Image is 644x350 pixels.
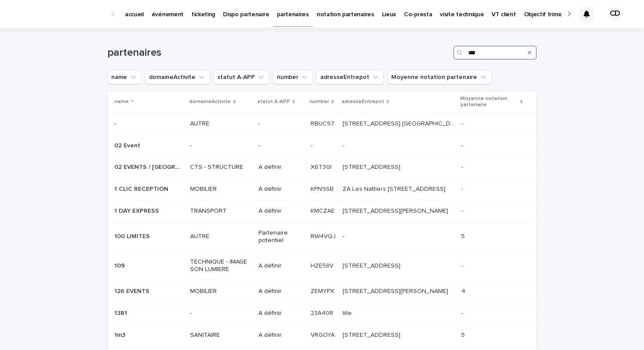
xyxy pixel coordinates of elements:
[311,286,336,295] p: ZEMYPX
[258,288,304,295] p: A définir
[258,310,304,317] p: A définir
[107,157,537,179] tr: 02 EVENTS / [GEOGRAPHIC_DATA] DECO02 EVENTS / [GEOGRAPHIC_DATA] DECO CTS - STRUCTUREA définirX6T3...
[190,233,251,240] p: AUTRE
[461,206,465,215] p: -
[608,7,622,21] div: CD
[273,70,313,84] button: number
[311,118,336,128] p: RBUC97
[343,330,402,339] p: [STREET_ADDRESS]
[258,262,304,270] p: A définir
[190,288,251,295] p: MOBILIER
[311,330,336,339] p: VRGOYA
[107,135,537,157] tr: 02 Event02 Event ---- -- --
[461,162,465,171] p: -
[311,162,333,171] p: X6T3GI
[461,308,465,317] p: -
[461,140,465,150] p: -
[145,70,210,84] button: domaineActivite
[190,332,251,339] p: SANITAIRE
[189,97,231,107] p: domaineActivite
[190,120,251,128] p: AUTRE
[343,184,447,193] p: ZA Les Nattiers 4 impasse Les Nattiers, 17610 Chaniers
[190,186,251,193] p: MOBILIER
[213,70,269,84] button: statut A-APP
[107,113,537,135] tr: -- AUTRE-RBUC97RBUC97 [STREET_ADDRESS] [GEOGRAPHIC_DATA][STREET_ADDRESS] [GEOGRAPHIC_DATA] --
[343,206,450,215] p: 10, rue Olivier de Serres - 44119 GRANDCHAMP DES FONTAINES
[190,258,251,273] p: TECHNIQUE - IMAGE SON LUMIERE
[107,324,537,346] tr: 1m31m3 SANITAIREA définirVRGOYAVRGOYA [STREET_ADDRESS][STREET_ADDRESS] 55
[343,162,402,171] p: 90 RUE DE LA COURPILLERE 69800 SAINT PRIEST
[107,251,537,281] tr: 109109 TECHNIQUE - IMAGE SON LUMIEREA définirHZE58VHZE58V [STREET_ADDRESS][STREET_ADDRESS] --
[311,184,336,193] p: KPN9SB
[343,308,354,317] p: lille
[258,186,304,193] p: A définir
[114,231,152,240] p: 100 LIMITES
[190,142,251,150] p: -
[114,140,142,150] p: 02 Event
[190,164,251,171] p: CTS - STRUCTURE
[343,261,402,270] p: [STREET_ADDRESS]
[190,310,251,317] p: -
[461,261,465,270] p: -
[461,118,465,128] p: -
[343,118,456,128] p: [STREET_ADDRESS] [GEOGRAPHIC_DATA]
[107,179,537,200] tr: 1 CLIC RECEPTION1 CLIC RECEPTION MOBILIERA définirKPN9SBKPN9SB ZA Les Nattiers [STREET_ADDRESS]ZA...
[114,330,127,339] p: 1m3
[114,184,170,193] p: 1 CLIC RECEPTION
[258,332,304,339] p: A définir
[342,97,384,107] p: adresseEntrepot
[311,140,314,150] p: -
[343,286,450,295] p: 126 avenue du Général Leclerc - 93500 Pantin
[311,261,335,270] p: HZE58V
[107,302,537,324] tr: 13811381 -A définir23A40R23A40R lillelille --
[190,207,251,215] p: TRANSPORT
[114,286,151,295] p: 126 EVENTS
[258,229,304,244] p: Partenaire potentiel
[258,97,290,107] p: statut A-APP
[18,5,103,23] img: Ls34BcGeRexTGTNfXpUC
[311,206,336,215] p: KMCZAE
[107,46,450,59] h1: partenaires
[461,231,467,240] p: 5
[107,222,537,251] tr: 100 LIMITES100 LIMITES AUTREPartenaire potentielRW4VQJRW4VQJ -- 55
[461,286,467,295] p: 4
[114,261,127,270] p: 109
[107,200,537,222] tr: 1 DAY EXPRESS1 DAY EXPRESS TRANSPORTA définirKMCZAEKMCZAE [STREET_ADDRESS][PERSON_NAME][STREET_AD...
[460,94,518,110] p: Moyenne notation partenaire
[258,142,304,150] p: -
[107,280,537,302] tr: 126 EVENTS126 EVENTS MOBILIERA définirZEMYPXZEMYPX [STREET_ADDRESS][PERSON_NAME][STREET_ADDRESS][...
[461,184,465,193] p: -
[310,97,329,107] p: number
[387,70,492,84] button: Moyenne notation partenaire
[343,231,346,240] p: -
[114,308,129,317] p: 1381
[258,164,304,171] p: A définir
[258,120,304,128] p: -
[114,97,129,107] p: name
[114,162,185,171] p: 02 EVENTS / LYON DECO
[461,330,467,339] p: 5
[114,118,118,128] p: -
[453,46,537,60] input: Search
[343,140,346,150] p: -
[107,70,142,84] button: name
[311,231,337,240] p: RW4VQJ
[316,70,384,84] button: adresseEntrepot
[114,206,161,215] p: 1 DAY EXPRESS
[258,207,304,215] p: A définir
[311,308,335,317] p: 23A40R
